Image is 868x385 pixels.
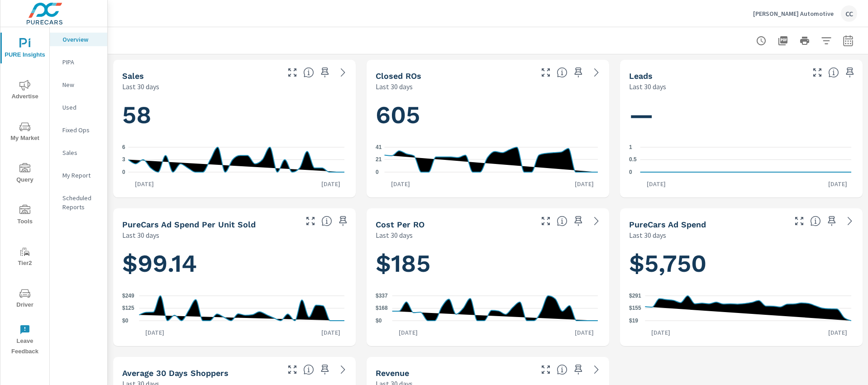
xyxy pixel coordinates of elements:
[62,58,100,67] p: PIPA
[122,144,125,150] text: 6
[62,125,100,135] p: Fixed Ops
[629,248,854,279] h1: $5,750
[50,168,107,182] div: My Report
[629,71,653,81] h5: Leads
[568,328,600,337] p: [DATE]
[62,35,100,44] p: Overview
[792,214,806,228] button: Make Fullscreen
[822,179,854,188] p: [DATE]
[557,216,568,226] span: Average cost incurred by the dealership from each Repair Order closed over the selected date rang...
[376,305,388,312] text: $168
[796,32,814,50] button: Print Report
[336,362,350,377] a: See more details in report
[539,65,553,80] button: Make Fullscreen
[822,328,854,337] p: [DATE]
[645,328,677,337] p: [DATE]
[62,103,100,112] p: Used
[571,214,586,228] span: Save this to your personalized report
[303,364,314,375] span: A rolling 30 day total of daily Shoppers on the dealership website, averaged over the selected da...
[629,318,638,324] text: $19
[315,328,347,337] p: [DATE]
[50,55,107,69] div: PIPA
[122,248,347,279] h1: $99.14
[629,293,641,299] text: $291
[589,214,604,228] a: See more details in report
[376,156,382,163] text: 21
[122,81,159,92] p: Last 30 days
[568,179,600,188] p: [DATE]
[571,65,586,80] span: Save this to your personalized report
[810,65,825,80] button: Make Fullscreen
[321,216,332,226] span: Average cost of advertising per each vehicle sold at the dealer over the selected date range. The...
[318,65,332,80] span: Save this to your personalized report
[3,38,47,60] span: PURE Insights
[303,67,314,78] span: Number of vehicles sold by the dealership over the selected date range. [Source: This data is sou...
[122,71,144,81] h5: Sales
[50,78,107,91] div: New
[557,364,568,375] span: Total sales revenue over the selected date range. [Source: This data is sourced from the dealer’s...
[122,220,256,229] h5: PureCars Ad Spend Per Unit Sold
[376,71,421,81] h5: Closed ROs
[392,328,424,337] p: [DATE]
[376,100,600,130] h1: 605
[50,33,107,46] div: Overview
[50,123,107,137] div: Fixed Ops
[3,324,47,357] span: Leave Feedback
[3,246,47,269] span: Tier2
[539,214,553,228] button: Make Fullscreen
[62,171,100,180] p: My Report
[376,144,382,150] text: 41
[50,146,107,159] div: Sales
[62,193,100,212] p: Scheduled Reports
[285,362,300,377] button: Make Fullscreen
[122,157,125,163] text: 3
[3,205,47,227] span: Tools
[557,67,568,78] span: Number of Repair Orders Closed by the selected dealership group over the selected time range. [So...
[139,328,171,337] p: [DATE]
[629,144,632,150] text: 1
[3,121,47,144] span: My Market
[376,368,409,378] h5: Revenue
[336,214,350,228] span: Save this to your personalized report
[629,169,632,175] text: 0
[839,32,857,50] button: Select Date Range
[0,27,49,361] div: nav menu
[122,169,125,175] text: 0
[122,318,129,324] text: $0
[629,220,706,229] h5: PureCars Ad Spend
[336,65,350,80] a: See more details in report
[843,214,857,228] a: See more details in report
[50,191,107,214] div: Scheduled Reports
[122,100,347,130] h1: 58
[285,65,300,80] button: Make Fullscreen
[3,288,47,310] span: Driver
[629,100,854,130] h1: —
[376,81,413,92] p: Last 30 days
[376,220,424,229] h5: Cost per RO
[376,293,388,299] text: $337
[589,65,604,80] a: See more details in report
[62,148,100,157] p: Sales
[640,179,672,188] p: [DATE]
[3,80,47,102] span: Advertise
[122,230,159,241] p: Last 30 days
[129,179,160,188] p: [DATE]
[376,230,413,241] p: Last 30 days
[825,214,839,228] span: Save this to your personalized report
[376,318,382,324] text: $0
[571,362,586,377] span: Save this to your personalized report
[62,80,100,89] p: New
[303,214,318,228] button: Make Fullscreen
[122,368,229,378] h5: Average 30 Days Shoppers
[843,65,857,80] span: Save this to your personalized report
[122,293,134,299] text: $249
[629,81,666,92] p: Last 30 days
[629,230,666,241] p: Last 30 days
[841,5,857,22] div: CC
[629,157,637,163] text: 0.5
[376,169,379,175] text: 0
[828,67,839,78] span: Number of Leads generated from PureCars Tools for the selected dealership group over the selected...
[376,248,600,279] h1: $185
[3,163,47,185] span: Query
[774,32,792,50] button: "Export Report to PDF"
